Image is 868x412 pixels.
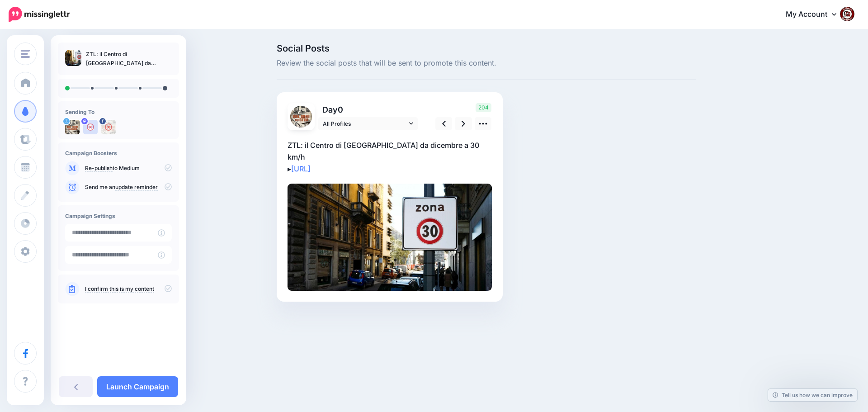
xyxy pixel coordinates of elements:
span: 204 [476,103,491,112]
h4: Campaign Settings [65,213,172,219]
span: 0 [338,105,343,114]
span: All Profiles [323,119,407,128]
a: update reminder [115,184,158,191]
p: Day [318,103,419,116]
h4: Sending To [65,109,172,115]
img: menu.png [21,50,30,58]
a: Re-publish [85,165,113,172]
span: Review the social posts that will be sent to promote this content. [277,57,696,69]
a: I confirm this is my content [85,285,154,293]
a: [URL] [291,164,311,173]
a: Tell us how we can improve [768,389,857,401]
img: f711fb4c304c881d4eaaf6800805b86a_thumb.jpg [65,50,81,66]
p: ZTL: il Centro di [GEOGRAPHIC_DATA] da dicembre a 30 km/h ▸ [288,139,492,175]
img: user_default_image.png [83,120,98,134]
p: Send me an [85,183,172,191]
img: 463453305_2684324355074873_6393692129472495966_n-bsa154739.jpg [101,120,116,134]
img: uTTNWBrh-84924.jpeg [65,120,80,134]
a: All Profiles [318,117,418,130]
p: ZTL: il Centro di [GEOGRAPHIC_DATA] da dicembre a 30 km/h [86,50,172,68]
img: f711fb4c304c881d4eaaf6800805b86a.jpg [288,184,492,291]
a: My Account [777,4,854,26]
p: to Medium [85,164,172,172]
img: uTTNWBrh-84924.jpeg [290,106,312,128]
img: Missinglettr [9,7,70,22]
h4: Campaign Boosters [65,150,172,156]
span: Social Posts [277,44,696,53]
